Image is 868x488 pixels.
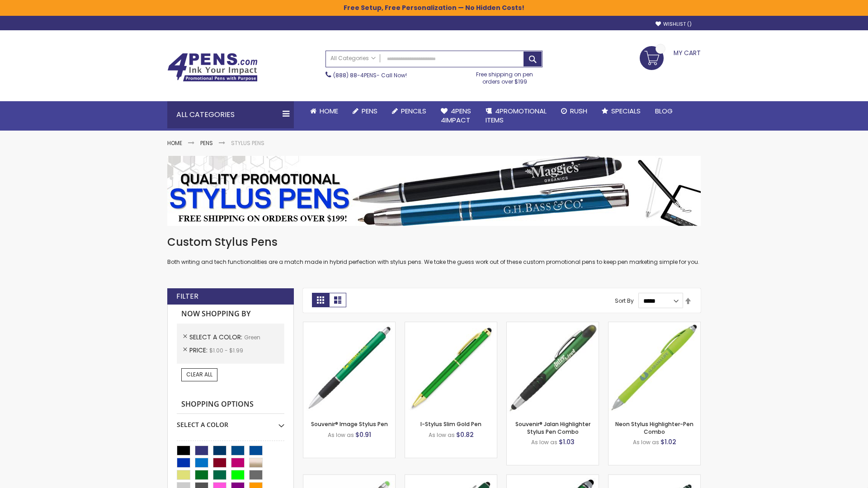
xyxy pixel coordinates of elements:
[615,420,693,435] a: Neon Stylus Highlighter-Pen Combo
[231,139,264,147] strong: Stylus Pens
[311,420,388,428] a: Souvenir® Image Stylus Pen
[385,101,434,121] a: Pencils
[181,368,217,381] a: Clear All
[611,106,641,116] span: Specials
[507,322,599,329] a: Souvenir® Jalan Highlighter Stylus Pen Combo-Green
[456,430,474,439] span: $0.82
[405,474,497,482] a: Custom Soft Touch® Metal Pens with Stylus-Green
[362,106,377,116] span: Pens
[328,431,354,439] span: As low as
[167,53,258,82] img: 4Pens Custom Pens and Promotional Products
[405,322,497,329] a: I-Stylus Slim Gold-Green
[345,101,385,121] a: Pens
[441,106,471,125] span: 4Pens 4impact
[177,395,284,414] strong: Shopping Options
[209,347,243,354] span: $1.00 - $1.99
[167,156,701,226] img: Stylus Pens
[355,430,371,439] span: $0.91
[594,101,648,121] a: Specials
[167,101,294,128] div: All Categories
[515,420,590,435] a: Souvenir® Jalan Highlighter Stylus Pen Combo
[434,101,478,131] a: 4Pens4impact
[554,101,594,121] a: Rush
[312,293,329,307] strong: Grid
[303,474,395,482] a: Islander Softy Gel with Stylus - ColorJet Imprint-Green
[507,322,599,414] img: Souvenir® Jalan Highlighter Stylus Pen Combo-Green
[655,106,673,116] span: Blog
[648,101,680,121] a: Blog
[244,333,260,341] span: Green
[326,51,380,66] a: All Categories
[177,414,284,429] div: Select A Color
[609,322,700,414] img: Neon Stylus Highlighter-Pen Combo-Green
[167,235,701,249] h1: Custom Stylus Pens
[176,291,198,301] strong: Filter
[531,438,557,446] span: As low as
[486,106,547,125] span: 4PROMOTIONAL ITEMS
[189,333,244,342] span: Select A Color
[633,438,659,446] span: As low as
[303,322,395,329] a: Souvenir® Image Stylus Pen-Green
[478,101,554,131] a: 4PROMOTIONALITEMS
[177,305,284,324] strong: Now Shopping by
[420,420,481,428] a: I-Stylus Slim Gold Pen
[167,139,182,147] a: Home
[570,106,587,116] span: Rush
[200,139,213,147] a: Pens
[186,371,212,378] span: Clear All
[189,346,209,355] span: Price
[405,322,497,414] img: I-Stylus Slim Gold-Green
[559,437,575,446] span: $1.03
[429,431,455,439] span: As low as
[167,235,701,266] div: Both writing and tech functionalities are a match made in hybrid perfection with stylus pens. We ...
[467,67,543,85] div: Free shipping on pen orders over $199
[303,322,395,414] img: Souvenir® Image Stylus Pen-Green
[609,322,700,329] a: Neon Stylus Highlighter-Pen Combo-Green
[330,55,376,62] span: All Categories
[660,437,676,446] span: $1.02
[615,297,634,305] label: Sort By
[401,106,426,116] span: Pencils
[609,474,700,482] a: Colter Stylus Twist Metal Pen-Green
[656,21,692,28] a: Wishlist
[303,101,345,121] a: Home
[333,71,377,79] a: (888) 88-4PENS
[320,106,338,116] span: Home
[507,474,599,482] a: Kyra Pen with Stylus and Flashlight-Green
[333,71,407,79] span: - Call Now!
